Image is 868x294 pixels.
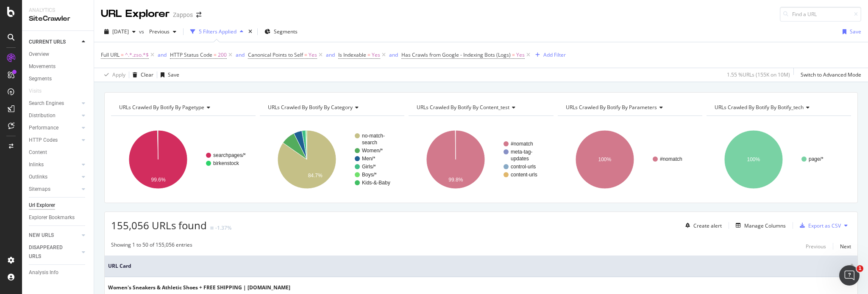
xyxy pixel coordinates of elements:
[236,51,245,58] div: and
[29,160,44,169] div: Inlinks
[29,268,58,277] div: Analysis Info
[707,123,850,196] svg: A chart.
[801,71,861,78] div: Switch to Advanced Mode
[309,49,317,61] span: Yes
[809,156,823,162] text: page/*
[210,227,214,229] img: Equal
[29,50,49,59] div: Overview
[29,99,79,108] a: Search Engines
[389,51,398,59] button: and
[566,104,657,111] span: URLs Crawled By Botify By parameters
[29,62,56,71] div: Movements
[304,51,307,58] span: =
[214,51,217,58] span: =
[367,51,370,58] span: =
[839,25,861,38] button: Save
[260,123,403,196] div: A chart.
[215,224,231,231] div: -1.37%
[29,148,47,157] div: Content
[362,180,390,186] text: Kids-&-Baby
[29,124,79,132] a: Performance
[29,185,79,194] a: Sitemaps
[449,177,463,183] text: 99.8%
[713,101,843,114] h4: URLs Crawled By Botify By botify_tech
[338,51,366,58] span: Is Indexable
[29,38,79,47] a: CURRENT URLS
[125,49,149,61] span: ^.*.zso.*$
[119,104,204,111] span: URLs Crawled By Botify By pagetype
[141,71,153,78] div: Clear
[29,62,88,71] a: Movements
[101,51,120,58] span: Full URL
[29,231,54,240] div: NEW URLS
[101,25,139,38] button: [DATE]
[516,49,525,61] span: Yes
[268,104,353,111] span: URLs Crawled By Botify By category
[29,213,88,222] a: Explorer Bookmarks
[129,68,153,82] button: Clear
[543,51,566,58] div: Add Filter
[108,262,848,270] span: URL Card
[261,25,301,38] button: Segments
[806,243,826,250] div: Previous
[598,157,611,162] text: 100%
[29,87,42,96] div: Visits
[362,140,377,146] text: search
[732,220,786,231] button: Manage Columns
[29,74,52,83] div: Segments
[29,124,58,132] div: Performance
[236,51,245,59] button: and
[29,136,79,145] a: HTTP Codes
[151,177,166,183] text: 99.6%
[511,141,533,147] text: #nomatch
[415,101,545,114] h4: URLs Crawled By Botify By content_test
[682,219,722,232] button: Create alert
[29,201,88,210] a: Url Explorer
[29,268,88,277] a: Analysis Info
[511,172,537,178] text: content-urls
[840,243,851,250] div: Next
[326,51,335,58] div: and
[840,241,851,251] button: Next
[29,185,50,194] div: Sitemaps
[362,148,383,154] text: Women/*
[29,201,55,210] div: Url Explorer
[808,222,841,229] div: Export as CSV
[29,50,88,59] a: Overview
[532,50,566,60] button: Add Filter
[218,49,227,61] span: 200
[29,148,88,157] a: Content
[266,101,397,114] h4: URLs Crawled By Botify By category
[146,28,170,35] span: Previous
[247,27,254,36] div: times
[111,123,254,196] svg: A chart.
[213,152,246,158] text: searchpages/*
[108,284,290,291] div: Women's Sneakers & Athletic Shoes + FREE SHIPPING | [DOMAIN_NAME]
[727,71,790,78] div: 1.55 % URLs ( 155K on 10M )
[780,7,861,22] input: Find a URL
[111,241,192,251] div: Showing 1 to 50 of 155,056 entries
[558,123,701,196] div: A chart.
[796,219,841,232] button: Export as CSV
[511,156,529,162] text: updates
[29,99,64,108] div: Search Engines
[29,136,58,145] div: HTTP Codes
[308,173,323,179] text: 84.7%
[157,68,179,82] button: Save
[146,25,180,38] button: Previous
[112,71,125,78] div: Apply
[139,28,146,35] span: vs
[401,51,511,58] span: Has Crawls from Google - Indexing Bots (Logs)
[101,68,125,82] button: Apply
[409,123,552,196] svg: A chart.
[274,28,298,35] span: Segments
[362,156,376,162] text: Men/*
[362,164,376,170] text: Girls/*
[806,241,826,251] button: Previous
[417,104,509,111] span: URLs Crawled By Botify By content_test
[248,51,303,58] span: Canonical Points to Self
[158,51,167,59] button: and
[111,218,207,232] span: 155,056 URLs found
[168,71,179,78] div: Save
